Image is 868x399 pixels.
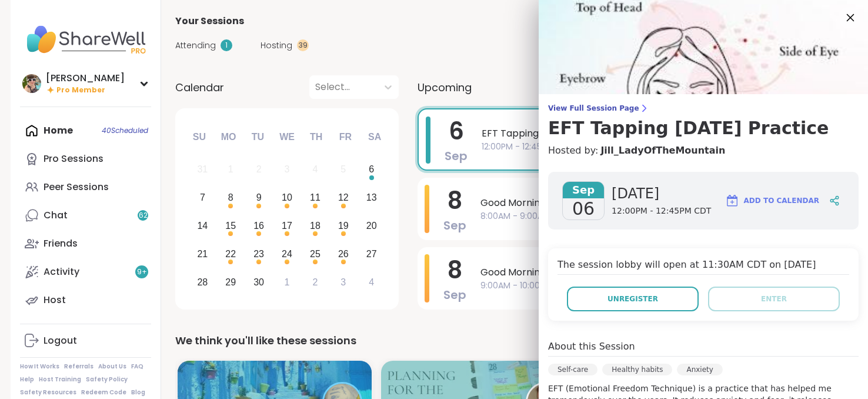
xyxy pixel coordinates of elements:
span: Calendar [175,79,224,95]
span: Your Sessions [175,14,244,28]
div: Choose Tuesday, September 9th, 2025 [246,185,272,211]
a: Logout [20,327,151,355]
div: 24 [282,246,292,262]
button: Enter [708,287,840,311]
span: Unregister [607,294,658,304]
div: Not available Thursday, September 4th, 2025 [303,157,328,182]
div: Choose Friday, October 3rd, 2025 [330,270,356,295]
div: Healthy habits [602,364,672,375]
div: Sa [362,124,388,150]
div: Choose Tuesday, September 23rd, 2025 [246,241,272,267]
a: Chat62 [20,201,151,230]
span: View Full Session Page [548,104,859,113]
div: 1 [285,274,290,290]
span: 12:00PM - 12:45PM CDT [482,141,821,153]
img: ShareWell Logomark [725,194,739,208]
a: Redeem Code [81,388,126,397]
a: Safety Resources [20,388,76,397]
h4: About this Session [548,340,635,354]
div: Choose Sunday, September 21st, 2025 [190,241,215,267]
div: 31 [197,161,208,177]
div: month 2025-09 [188,155,385,296]
div: Self-care [548,364,597,375]
span: Enter [761,294,787,304]
a: Activity9+ [20,258,151,286]
span: 12:00PM - 12:45PM CDT [612,205,711,217]
div: Chat [44,209,68,222]
div: Fr [332,124,358,150]
span: 06 [572,198,595,220]
div: Choose Thursday, September 11th, 2025 [303,185,328,211]
div: Choose Sunday, September 28th, 2025 [190,270,215,295]
div: 18 [310,218,321,234]
div: 2 [312,274,318,290]
div: 5 [340,161,346,177]
div: Choose Saturday, September 20th, 2025 [359,214,384,239]
div: 21 [197,246,208,262]
h3: EFT Tapping [DATE] Practice [548,118,859,139]
div: 27 [366,246,377,262]
div: 15 [225,218,236,234]
a: Help [20,375,34,384]
div: Choose Monday, September 29th, 2025 [218,270,243,295]
span: 8 [448,254,462,287]
a: Blog [131,388,145,397]
a: Pro Sessions [20,145,151,173]
div: Activity [44,265,79,278]
div: Choose Sunday, September 7th, 2025 [190,185,215,211]
div: Choose Tuesday, September 30th, 2025 [246,270,272,295]
h4: Hosted by: [548,144,859,158]
div: Choose Monday, September 22nd, 2025 [218,241,243,267]
div: Logout [44,334,77,347]
div: 4 [369,274,374,290]
span: Pro Member [56,85,105,95]
div: 10 [282,189,292,205]
div: We [274,124,300,150]
div: 2 [256,161,262,177]
div: 20 [366,218,377,234]
div: 1 [221,39,232,51]
div: Choose Saturday, September 6th, 2025 [359,157,384,182]
div: Su [186,124,212,150]
div: Choose Wednesday, October 1st, 2025 [275,270,300,295]
div: 14 [197,218,208,234]
span: 8 [448,184,462,217]
div: 13 [366,189,377,205]
div: 12 [338,189,349,205]
h4: The session lobby will open at 11:30AM CDT on [DATE] [557,258,849,275]
div: 22 [225,246,236,262]
div: Choose Thursday, September 25th, 2025 [303,241,328,267]
div: Not available Sunday, August 31st, 2025 [190,157,215,182]
div: 9 [256,189,262,205]
div: Pro Sessions [44,152,104,165]
div: 7 [200,189,205,205]
button: Add to Calendar [720,187,824,215]
div: Choose Friday, September 19th, 2025 [330,214,356,239]
div: Choose Saturday, September 13th, 2025 [359,185,384,211]
div: We think you'll like these sessions [175,332,843,349]
div: 4 [312,161,318,177]
div: 11 [310,189,321,205]
span: EFT Tapping [DATE] Practice [482,127,821,141]
button: Unregister [567,287,699,311]
div: Not available Wednesday, September 3rd, 2025 [275,157,300,182]
span: [DATE] [612,184,711,203]
div: Choose Tuesday, September 16th, 2025 [246,214,272,239]
div: Choose Saturday, October 4th, 2025 [359,270,384,295]
span: 62 [139,211,148,221]
div: Choose Monday, September 15th, 2025 [218,214,243,239]
div: 3 [340,274,346,290]
div: 30 [253,274,264,290]
span: Add to Calendar [744,195,819,206]
div: Choose Wednesday, September 17th, 2025 [275,214,300,239]
div: Host [44,294,66,307]
div: Mo [215,124,241,150]
div: Choose Sunday, September 14th, 2025 [190,214,215,239]
div: 3 [285,161,290,177]
a: Host Training [39,375,81,384]
a: About Us [98,363,126,371]
a: Safety Policy [86,375,128,384]
div: Choose Friday, September 26th, 2025 [330,241,356,267]
span: Good Morning Body Doubling For Productivity [480,265,822,280]
a: Friends [20,230,151,258]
